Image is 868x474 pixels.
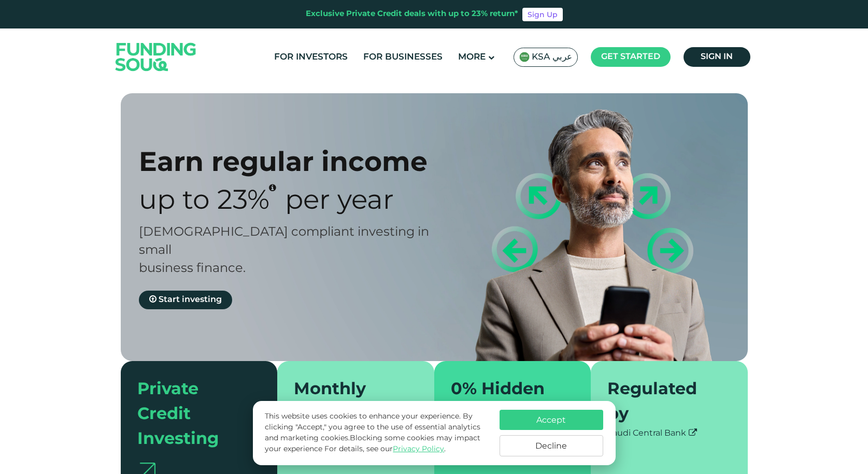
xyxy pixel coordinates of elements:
i: 23% IRR (expected) ~ 15% Net yield (expected) [269,183,276,192]
button: Accept [500,410,603,430]
span: Sign in [701,53,733,61]
span: [DEMOGRAPHIC_DATA] compliant investing in small business finance. [139,226,429,275]
button: Decline [500,435,603,456]
span: More [458,53,486,62]
div: 0% Hidden Fees [451,378,562,427]
span: Get started [601,53,660,61]
div: Monthly repayments [294,378,405,427]
a: Start investing [139,291,232,309]
a: Sign Up [522,8,563,21]
span: KSA عربي [532,51,572,63]
a: Sign in [684,47,750,67]
div: Regulated by [607,378,719,427]
span: Blocking some cookies may impact your experience [265,435,480,453]
div: Saudi Central Bank [607,427,731,440]
span: Per Year [285,189,394,214]
span: For details, see our . [324,446,446,453]
a: Privacy Policy [393,446,444,453]
span: Start investing [159,296,222,304]
img: Logo [105,31,207,83]
span: Up to 23% [139,189,269,214]
p: This website uses cookies to enhance your experience. By clicking "Accept," you agree to the use ... [265,411,489,455]
div: Exclusive Private Credit deals with up to 23% return* [306,8,518,20]
div: Private Credit Investing [137,378,249,452]
a: For Investors [272,49,350,66]
div: Earn regular income [139,145,452,178]
a: For Businesses [361,49,445,66]
img: SA Flag [519,52,530,62]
